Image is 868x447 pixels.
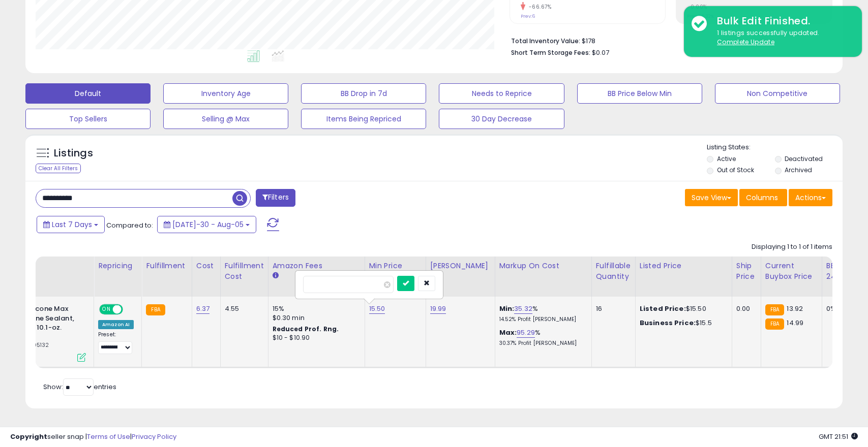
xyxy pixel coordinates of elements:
label: Archived [785,166,812,174]
div: $10 - $10.90 [273,334,357,342]
li: $178 [511,34,825,46]
b: Min: [499,304,515,313]
div: seller snap | | [10,432,176,442]
div: Min Price [369,261,422,271]
button: [DATE]-30 - Aug-05 [157,216,256,233]
button: Actions [789,189,832,206]
p: 30.37% Profit [PERSON_NAME] [499,340,584,347]
span: $0.07 [592,48,609,57]
small: 0.00% [687,3,707,11]
div: 0.00 [736,304,753,313]
button: Last 7 Days [37,216,105,233]
div: BB Share 24h. [826,261,863,282]
span: 14.99 [787,318,803,328]
label: Deactivated [785,154,823,163]
div: Amazon Fees [273,261,361,271]
div: 15% [273,304,357,313]
div: $0.30 min [273,313,357,323]
div: % [499,304,584,323]
button: Non Competitive [715,83,840,104]
span: Columns [746,193,778,203]
span: Compared to: [106,220,153,230]
div: Cost [196,261,216,271]
small: -66.67% [525,3,552,11]
a: 95.29 [517,328,535,338]
span: Last 7 Days [52,219,92,230]
button: BB Price Below Min [577,83,702,104]
div: [PERSON_NAME] [430,261,491,271]
span: [DATE]-30 - Aug-05 [172,219,244,230]
button: Filters [256,189,295,207]
b: Max: [499,328,517,337]
div: 0% [826,304,860,313]
h5: Listings [54,146,93,161]
span: Show: entries [43,382,116,392]
small: FBA [765,318,784,330]
a: 35.32 [514,304,532,314]
button: Columns [739,189,787,206]
a: Privacy Policy [132,432,176,441]
div: Ship Price [736,261,757,282]
div: Fulfillment Cost [225,261,264,282]
div: Preset: [98,331,134,354]
button: Top Sellers [25,109,151,129]
div: Amazon AI [98,320,134,329]
div: Repricing [98,261,137,271]
b: Total Inventory Value: [511,37,580,45]
u: Complete Update [717,38,774,46]
div: 1 listings successfully updated. [709,28,854,47]
th: The percentage added to the cost of goods (COGS) that forms the calculator for Min & Max prices. [495,257,591,297]
div: Fulfillable Quantity [596,261,631,282]
p: Listing States: [707,143,843,152]
small: Amazon Fees. [273,271,279,280]
span: ON [100,305,113,314]
div: Displaying 1 to 1 of 1 items [752,242,832,252]
button: Save View [685,189,738,206]
b: Business Price: [640,318,696,328]
button: Selling @ Max [163,109,288,129]
button: BB Drop in 7d [301,83,426,104]
label: Active [717,154,736,163]
button: 30 Day Decrease [439,109,564,129]
span: 13.92 [787,304,803,313]
small: Prev: 6 [521,13,535,19]
div: % [499,328,584,347]
div: Fulfillment [146,261,187,271]
div: 4.55 [225,304,260,313]
div: $15.50 [640,304,724,313]
div: Markup on Cost [499,261,587,271]
div: 16 [596,304,627,313]
div: Bulk Edit Finished. [709,14,854,28]
b: Reduced Prof. Rng. [273,325,339,333]
b: Short Term Storage Fees: [511,48,590,57]
div: Listed Price [640,261,728,271]
p: 14.52% Profit [PERSON_NAME] [499,316,584,323]
small: FBA [146,304,165,315]
a: Terms of Use [87,432,130,441]
div: $15.5 [640,318,724,328]
button: Inventory Age [163,83,288,104]
span: 2025-08-13 21:51 GMT [819,432,858,441]
button: Default [25,83,151,104]
button: Items Being Repriced [301,109,426,129]
span: OFF [122,305,138,314]
div: Current Buybox Price [765,261,818,282]
div: Clear All Filters [36,164,81,173]
b: Listed Price: [640,304,686,313]
button: Needs to Reprice [439,83,564,104]
strong: Copyright [10,432,47,441]
small: FBA [765,304,784,315]
a: 6.37 [196,304,210,314]
a: 19.99 [430,304,446,314]
a: 15.50 [369,304,385,314]
label: Out of Stock [717,166,754,174]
